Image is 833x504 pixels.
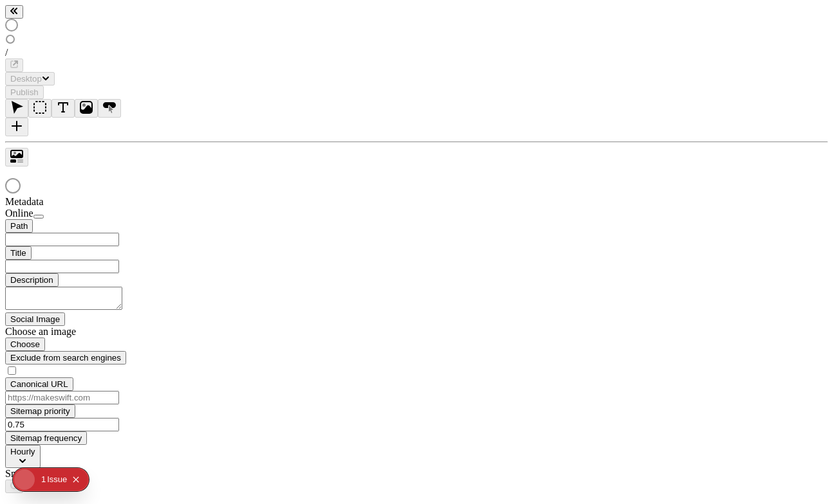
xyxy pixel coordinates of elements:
button: Image [75,99,98,118]
div: Snippets [5,468,160,480]
button: Exclude from search engines [5,351,126,364]
button: Social Image [5,312,65,326]
span: Hourly [10,447,35,456]
span: Desktop [10,74,42,84]
button: Sitemap frequency [5,431,87,445]
div: / [5,47,828,59]
button: Path [5,219,33,233]
button: Choose [5,337,45,351]
div: Metadata [5,196,160,208]
span: Publish [10,87,39,97]
button: Description [5,273,59,287]
button: Button [98,99,121,118]
button: Text [51,99,75,118]
button: Hourly [5,445,41,468]
span: Choose [10,339,40,349]
button: Canonical URL [5,377,73,391]
input: https://makeswift.com [5,391,119,404]
div: Choose an image [5,326,160,337]
button: Box [28,99,51,118]
span: Online [5,208,33,219]
button: Sitemap priority [5,404,75,418]
button: Publish [5,85,44,99]
button: Desktop [5,72,55,85]
button: Title [5,246,32,260]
